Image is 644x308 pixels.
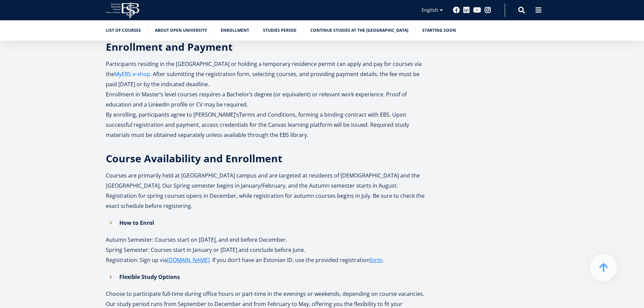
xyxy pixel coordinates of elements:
a: Studies period [263,27,296,34]
a: [DOMAIN_NAME] [167,255,210,265]
a: Instagram [484,7,491,14]
a: Enrollment [221,27,249,34]
strong: Course Availability and Enrollment [106,151,282,165]
a: Linkedin [463,7,470,14]
a: MyEBS e-shop [114,69,150,79]
p: Courses are primarily held at [GEOGRAPHIC_DATA] campus and are targeted at residents of [DEMOGRAP... [106,170,427,211]
strong: Flexible Study Options [119,273,180,281]
p: Registration: Sign up via . If you don’t have an Estonian ID, use the provided registration . [106,255,427,265]
a: form [370,255,382,265]
a: About Open University [155,27,207,34]
a: Youtube [473,7,481,14]
strong: How to Enrol [119,219,154,227]
p: Participants residing in the [GEOGRAPHIC_DATA] or holding a temporary residence permit can apply ... [106,59,427,140]
p: Autumn Semester: Courses start on [DATE], and end before December. Spring Semester: Courses start... [106,235,427,255]
a: List of Courses [106,27,141,34]
a: Continue studies at the [GEOGRAPHIC_DATA] [310,27,408,34]
a: Facebook [453,7,460,14]
strong: Enrollment and Payment [106,40,233,54]
a: Starting soon [422,27,456,34]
